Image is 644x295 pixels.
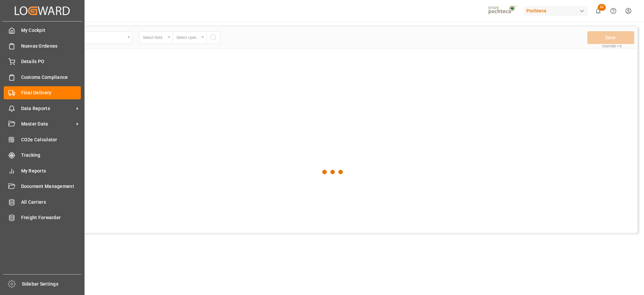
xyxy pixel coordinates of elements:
span: Tracking [21,152,81,159]
div: Pochteca [524,6,588,16]
span: Data Reports [21,105,74,112]
span: All Carriers [21,199,81,206]
a: Details PO [4,55,81,68]
a: My Reports [4,164,81,177]
button: show 32 new notifications [591,3,606,18]
button: Help Center [606,3,621,18]
span: Nuevas Ordenes [21,43,81,50]
a: Final Delivery [4,86,81,99]
a: Document Management [4,180,81,193]
span: Customs Compliance [21,74,81,81]
span: Final Delivery [21,89,81,96]
span: Sidebar Settings [22,281,82,288]
span: My Reports [21,167,81,175]
span: Master Data [21,120,74,128]
span: Document Management [21,183,81,190]
a: Customs Compliance [4,70,81,84]
span: Details PO [21,58,81,65]
span: CO2e Calculator [21,136,81,143]
a: My Cockpit [4,24,81,37]
span: Freight Forwarder [21,214,81,221]
a: Nuevas Ordenes [4,39,81,52]
span: My Cockpit [21,27,81,34]
img: pochtecaImg.jpg_1689854062.jpg [486,5,519,17]
a: All Carriers [4,195,81,208]
span: 32 [598,4,606,11]
button: Pochteca [524,4,591,17]
a: Tracking [4,149,81,162]
a: Freight Forwarder [4,211,81,224]
a: CO2e Calculator [4,133,81,146]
